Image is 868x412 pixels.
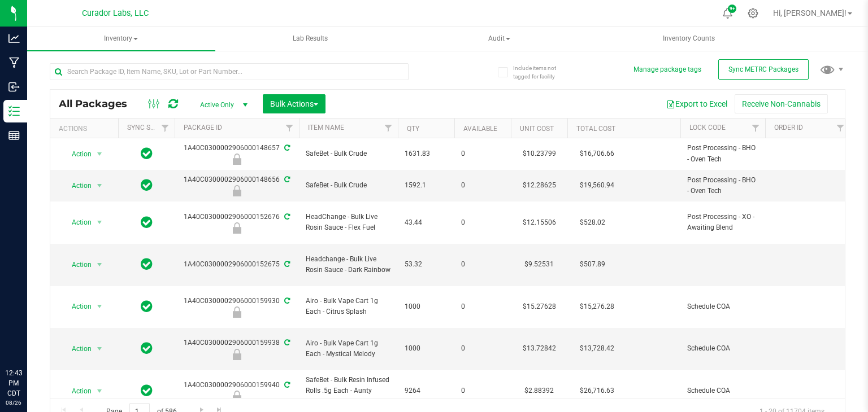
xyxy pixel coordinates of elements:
[511,138,567,170] td: $10.23799
[594,27,783,51] a: Inventory Counts
[216,27,405,51] a: Lab Results
[59,98,138,110] span: All Packages
[127,124,171,132] a: Sync Status
[306,296,391,317] span: Airo - Bulk Vape Cart 1g Each - Citrus Splash
[306,148,391,159] span: SafeBet - Bulk Crude
[773,8,847,17] span: Hi, [PERSON_NAME]!
[173,296,301,318] div: 1A40C0300002906000159930
[8,81,20,93] inline-svg: Inbound
[461,385,504,396] span: 0
[62,341,92,357] span: Action
[283,339,290,347] span: Sync from Compliance System
[511,244,567,286] td: $9.52531
[62,383,92,399] span: Action
[633,65,701,74] button: Manage package tags
[173,380,301,402] div: 1A40C0300002906000159940
[8,106,20,117] inline-svg: Inventory
[93,383,107,399] span: select
[308,124,344,132] a: Item Name
[8,33,20,44] inline-svg: Analytics
[8,57,20,68] inline-svg: Manufacturing
[306,338,391,360] span: Airo - Bulk Vape Cart 1g Each - Mystical Melody
[283,213,290,221] span: Sync from Compliance System
[33,320,47,334] iframe: Resource center unread badge
[283,381,290,389] span: Sync from Compliance System
[574,214,611,231] span: $528.02
[93,299,107,314] span: select
[831,119,850,138] a: Filter
[520,125,554,133] a: Unit Cost
[405,180,448,191] span: 1592.1
[93,214,107,230] span: select
[277,34,343,43] span: Lab Results
[173,306,301,318] div: Schedule COA
[687,385,758,396] span: Schedule COA
[141,299,153,314] span: In Sync
[173,338,301,360] div: 1A40C0300002906000159938
[93,146,107,162] span: select
[407,125,419,133] a: Qty
[283,144,290,152] span: Sync from Compliance System
[574,383,620,399] span: $26,716.63
[461,301,504,312] span: 0
[141,214,153,230] span: In Sync
[405,385,448,396] span: 9264
[461,259,504,270] span: 0
[82,8,149,18] span: Curador Labs, LLC
[141,146,153,161] span: In Sync
[93,178,107,194] span: select
[648,34,730,43] span: Inventory Counts
[283,260,290,268] span: Sync from Compliance System
[406,28,593,50] span: Audit
[405,259,448,270] span: 53.32
[687,143,758,164] span: Post Processing - BHO - Oven Tech
[156,119,175,138] a: Filter
[62,214,92,230] span: Action
[687,343,758,354] span: Schedule COA
[574,340,620,357] span: $13,728.42
[689,124,726,132] a: Lock Code
[574,146,620,162] span: $16,706.66
[173,154,301,165] div: Post Processing - BHO - Oven Tech
[511,201,567,244] td: $12.15506
[62,146,92,162] span: Action
[62,299,92,314] span: Action
[62,178,92,194] span: Action
[746,8,760,19] div: Manage settings
[8,130,20,141] inline-svg: Reports
[687,212,758,233] span: Post Processing - XO - Awaiting Blend
[306,212,391,233] span: HeadChange - Bulk Live Rosin Sauce - Flex Fuel
[687,301,758,312] span: Schedule COA
[173,143,301,165] div: 1A40C0300002906000148657
[306,254,391,275] span: Headchange - Bulk Live Rosin Sauce - Dark Rainbow
[62,257,92,273] span: Action
[280,119,299,138] a: Filter
[5,368,22,398] p: 12:43 PM CDT
[461,343,504,354] span: 0
[405,217,448,228] span: 43.44
[173,222,301,234] div: Post Processing - XO - Awaiting Blend
[687,175,758,196] span: Post Processing - BHO - Oven Tech
[461,148,504,159] span: 0
[306,180,391,191] span: SafeBet - Bulk Crude
[576,125,615,133] a: Total Cost
[511,286,567,328] td: $15.27628
[173,349,301,360] div: Schedule COA
[735,94,828,113] button: Receive Non-Cannabis
[405,301,448,312] span: 1000
[511,328,567,370] td: $13.72842
[141,177,153,193] span: In Sync
[513,64,570,81] span: Include items not tagged for facility
[574,177,620,194] span: $19,560.94
[283,297,290,305] span: Sync from Compliance System
[283,176,290,183] span: Sync from Compliance System
[461,217,504,228] span: 0
[405,343,448,354] span: 1000
[574,256,611,273] span: $507.89
[27,27,215,51] a: Inventory
[173,212,301,234] div: 1A40C0300002906000152676
[141,256,153,272] span: In Sync
[263,94,325,113] button: Bulk Actions
[173,174,301,196] div: 1A40C0300002906000148656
